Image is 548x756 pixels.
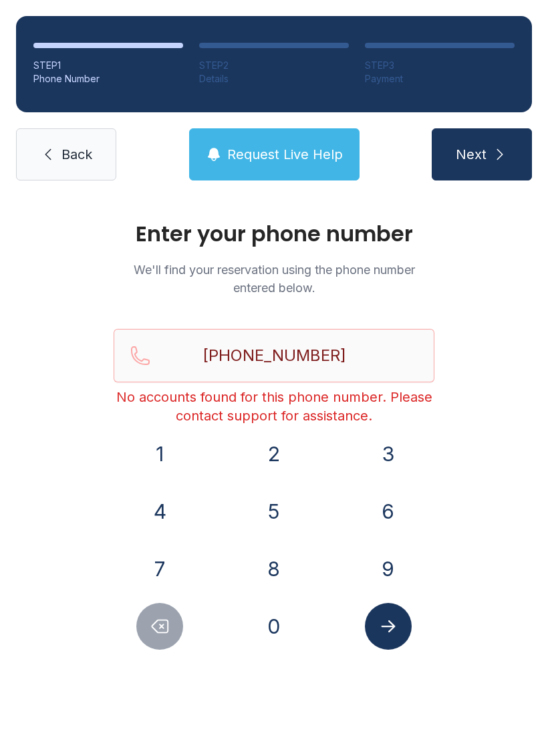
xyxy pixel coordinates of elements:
button: 5 [251,488,297,535]
button: 3 [365,430,412,477]
button: 0 [251,603,297,650]
button: Delete number [136,603,183,650]
span: Request Live Help [227,145,343,164]
div: Details [199,72,349,86]
button: Submit lookup form [365,603,412,650]
button: 9 [365,545,412,592]
h1: Enter your phone number [114,223,434,245]
div: STEP 1 [33,59,183,72]
div: STEP 2 [199,59,349,72]
button: 8 [251,545,297,592]
button: 6 [365,488,412,535]
input: Reservation phone number [114,329,434,382]
button: 1 [136,430,183,477]
p: We'll find your reservation using the phone number entered below. [114,261,434,297]
div: STEP 3 [365,59,515,72]
button: 7 [136,545,183,592]
span: Back [61,145,92,164]
span: Next [456,145,487,164]
div: Payment [365,72,515,86]
button: 2 [251,430,297,477]
button: 4 [136,488,183,535]
div: Phone Number [33,72,183,86]
div: No accounts found for this phone number. Please contact support for assistance. [114,388,434,425]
